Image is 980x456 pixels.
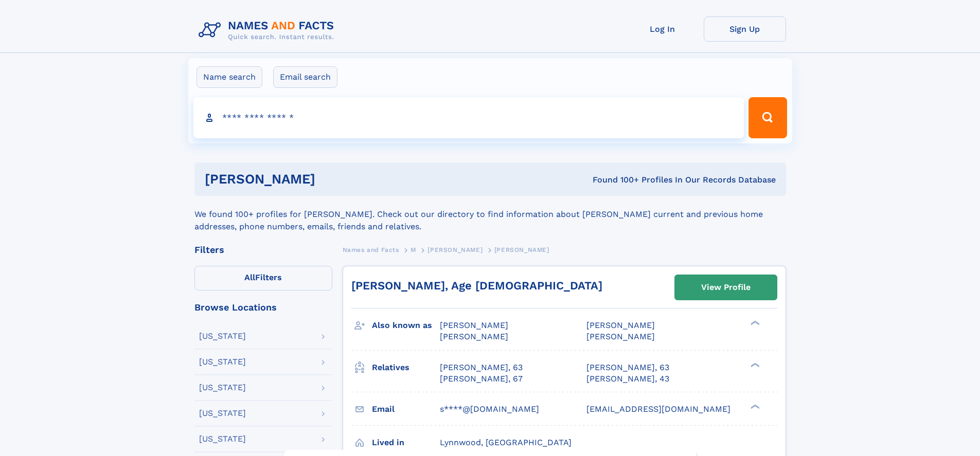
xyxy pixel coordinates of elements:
[193,97,744,138] input: search input
[205,173,454,186] h1: [PERSON_NAME]
[748,320,760,326] div: ❯
[194,266,332,290] label: Filters
[372,359,440,376] h3: Relatives
[411,246,416,253] span: M
[454,174,776,186] div: Found 100+ Profiles In Our Records Database
[586,373,669,385] a: [PERSON_NAME], 43
[704,16,786,42] a: Sign Up
[701,276,751,299] div: View Profile
[199,435,246,443] div: [US_STATE]
[748,403,760,410] div: ❯
[244,272,255,282] span: All
[372,434,440,451] h3: Lived in
[372,400,440,418] h3: Email
[194,303,332,312] div: Browse Locations
[194,196,786,233] div: We found 100+ profiles for [PERSON_NAME]. Check out our directory to find information about [PERS...
[586,332,655,341] span: [PERSON_NAME]
[197,66,262,88] label: Name search
[194,16,343,44] img: Logo Names and Facts
[748,361,760,368] div: ❯
[586,320,655,330] span: [PERSON_NAME]
[194,245,332,254] div: Filters
[411,243,416,256] a: M
[440,373,523,385] a: [PERSON_NAME], 67
[427,243,483,256] a: [PERSON_NAME]
[427,246,483,253] span: [PERSON_NAME]
[199,409,246,417] div: [US_STATE]
[440,437,572,447] span: Lynnwood, [GEOGRAPHIC_DATA]
[199,358,246,366] div: [US_STATE]
[586,404,730,414] span: [EMAIL_ADDRESS][DOMAIN_NAME]
[440,332,508,341] span: [PERSON_NAME]
[749,97,787,138] button: Search Button
[199,384,246,392] div: [US_STATE]
[621,16,704,42] a: Log In
[440,320,508,330] span: [PERSON_NAME]
[440,362,523,373] a: [PERSON_NAME], 63
[343,243,399,256] a: Names and Facts
[372,317,440,334] h3: Also known as
[199,332,246,340] div: [US_STATE]
[273,66,337,88] label: Email search
[675,275,777,300] a: View Profile
[494,246,549,253] span: [PERSON_NAME]
[351,279,602,292] a: [PERSON_NAME], Age [DEMOGRAPHIC_DATA]
[586,362,669,373] a: [PERSON_NAME], 63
